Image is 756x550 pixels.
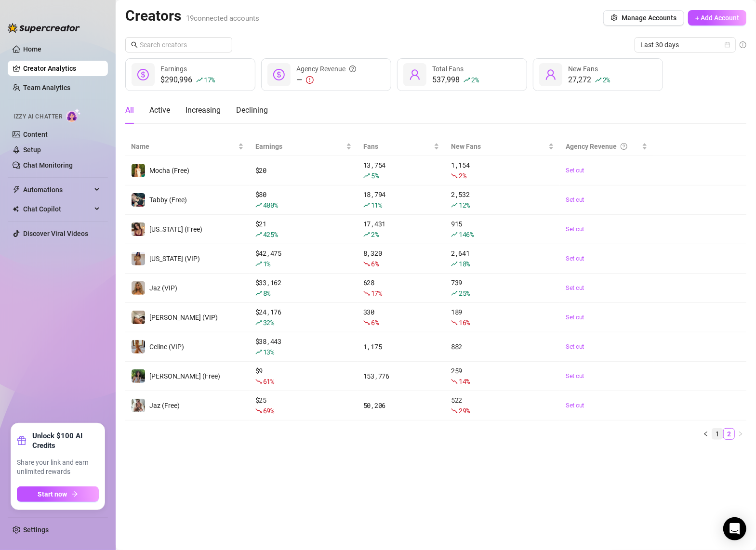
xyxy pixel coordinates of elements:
img: Georgia (VIP) [132,252,145,265]
span: 17 % [371,288,382,298]
div: 50,206 [363,400,439,411]
span: rise [451,231,458,238]
span: rise [255,349,262,355]
div: 27,272 [568,74,610,86]
div: 153,776 [363,371,439,381]
div: 537,998 [432,74,478,86]
span: 69 % [263,406,274,415]
a: Creator Analytics [23,61,100,76]
span: Last 30 days [640,38,730,52]
span: dollar-circle [137,69,149,80]
span: fall [451,378,458,385]
span: New Fans [568,65,598,73]
a: Team Analytics [23,84,70,92]
span: Jaz (VIP) [149,284,177,292]
img: Chloe (Free) [132,369,145,383]
span: Chat Copilot [23,201,92,217]
img: logo-BBDzfeDw.svg [8,23,80,33]
span: 17 % [204,75,215,84]
span: Celine (VIP) [149,343,184,351]
span: 2 % [459,171,466,180]
span: Manage Accounts [622,14,676,22]
span: search [131,41,138,48]
span: fall [451,172,458,179]
span: rise [255,261,262,267]
span: 12 % [459,200,470,210]
span: 13 % [263,347,274,356]
button: right [735,428,746,440]
span: Izzy AI Chatter [13,112,62,121]
span: 8 % [263,288,270,298]
div: 1,175 [363,341,439,352]
img: Tabby (Free) [132,193,145,207]
div: Agency Revenue [296,64,356,74]
a: Set cut [566,166,647,175]
span: fall [255,407,262,414]
div: $ 33,162 [255,277,352,299]
span: rise [451,202,458,209]
span: rise [451,290,458,297]
span: rise [196,77,203,83]
span: rise [255,290,262,297]
a: Setup [23,146,41,154]
span: rise [464,77,470,83]
span: gift [17,436,27,445]
span: 25 % [459,288,470,298]
a: Set cut [566,313,647,322]
a: Set cut [566,401,647,410]
span: 6 % [371,259,378,268]
li: 2 [723,428,735,440]
input: Search creators [140,39,219,50]
a: Set cut [566,254,647,263]
span: 400 % [263,200,278,210]
th: New Fans [445,137,560,156]
div: $ 9 [255,366,352,387]
div: — [296,74,356,86]
a: 1 [712,429,723,439]
div: All [125,105,134,116]
img: Chat Copilot [13,206,19,212]
button: left [700,428,712,440]
a: Content [23,131,48,138]
li: 1 [712,428,723,440]
span: 5 % [371,171,378,180]
div: 189 [451,307,554,328]
button: Start nowarrow-right [17,486,99,502]
span: rise [255,202,262,209]
span: [US_STATE] (Free) [149,225,202,233]
li: Next Page [735,428,746,440]
div: 1,154 [451,160,554,181]
th: Name [125,137,250,156]
a: Set cut [566,224,647,234]
span: Earnings [160,65,187,73]
span: 32 % [263,318,274,327]
div: 2,532 [451,189,554,210]
div: $ 24,176 [255,307,352,328]
span: user [409,69,421,80]
div: Agency Revenue [566,141,639,152]
a: Set cut [566,371,647,381]
span: 19 connected accounts [186,14,259,23]
button: + Add Account [688,10,746,26]
a: Home [23,45,41,53]
span: fall [363,261,370,267]
span: 2 % [471,75,478,84]
a: 2 [724,429,734,439]
button: Manage Accounts [603,10,684,26]
span: New Fans [451,141,546,152]
div: 13,754 [363,160,439,181]
a: Settings [23,526,49,534]
span: 29 % [459,406,470,415]
span: 6 % [371,318,378,327]
span: info-circle [740,41,746,48]
div: 18,794 [363,189,439,210]
span: setting [611,14,618,21]
span: 11 % [371,200,382,210]
span: Fans [363,141,432,152]
span: calendar [725,42,730,48]
a: Discover Viral Videos [23,230,88,237]
div: $ 21 [255,219,352,240]
a: Set cut [566,342,647,352]
div: 739 [451,277,554,299]
span: 16 % [459,318,470,327]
